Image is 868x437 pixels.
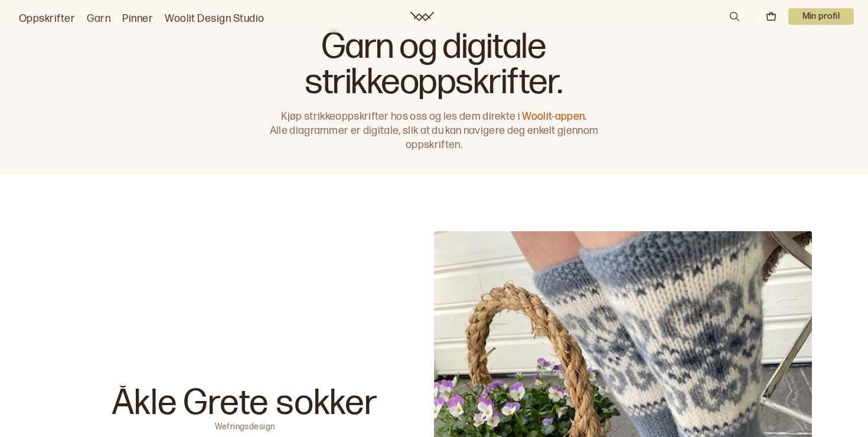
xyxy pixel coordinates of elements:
[165,11,265,27] a: Woolit Design Studio
[112,386,378,421] p: Åkle Grete sokker
[264,110,604,152] p: Kjøp strikkeoppskrifter hos oss og les dem direkte i Alle diagrammer er digitale, slik at du kan ...
[264,29,604,100] h1: Garn og digitale strikkeoppskrifter.
[788,8,854,25] button: User dropdown
[87,11,110,27] a: Garn
[122,11,153,27] a: Pinner
[522,110,586,123] a: Woolit-appen.
[788,8,854,25] p: Min profil
[19,11,75,27] a: Oppskrifter
[410,12,434,21] a: Woolit
[215,421,275,429] p: Wefringsdesign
